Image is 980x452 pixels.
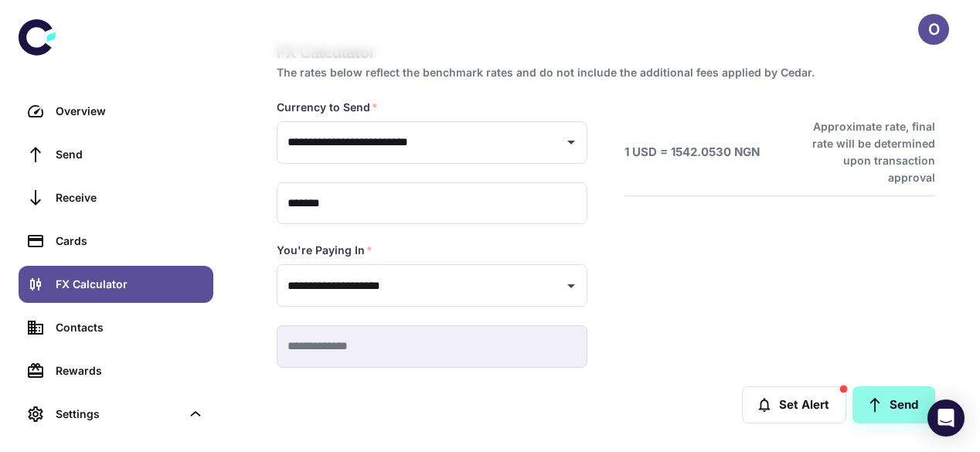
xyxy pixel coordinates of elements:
[277,100,378,115] label: Currency to Send
[918,14,949,45] button: O
[742,386,846,423] button: Set Alert
[277,243,373,258] label: You're Paying In
[56,233,204,250] div: Cards
[56,103,204,120] div: Overview
[927,399,965,437] div: Open Intercom Messenger
[56,276,204,293] div: FX Calculator
[56,319,204,336] div: Contacts
[56,189,204,206] div: Receive
[19,136,213,173] a: Send
[19,309,213,346] a: Contacts
[19,352,213,389] a: Rewards
[560,275,582,297] button: Open
[19,266,213,303] a: FX Calculator
[852,386,935,423] a: Send
[795,118,935,186] h6: Approximate rate, final rate will be determined upon transaction approval
[56,362,204,379] div: Rewards
[624,144,760,161] h6: 1 USD = 1542.0530 NGN
[19,396,213,433] div: Settings
[19,93,213,130] a: Overview
[19,179,213,216] a: Receive
[56,146,204,163] div: Send
[56,406,181,423] div: Settings
[560,131,582,153] button: Open
[19,223,213,260] a: Cards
